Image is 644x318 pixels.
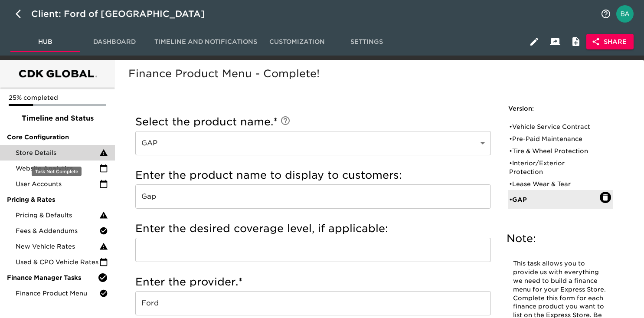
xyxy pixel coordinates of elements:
[9,93,106,102] p: 25% completed
[135,131,491,155] div: GAP
[595,3,616,24] button: notifications
[16,242,99,251] span: New Vehicle Rates
[507,232,615,246] h5: Note:
[509,134,600,143] div: • Pre-Paid Maintenance
[337,36,396,47] span: Settings
[16,258,99,266] span: Used & CPO Vehicle Rates
[508,157,613,178] div: •Interior/Exterior Protection
[509,159,600,176] div: • Interior/Exterior Protection
[135,291,491,315] input: Example: SafeGuard, EasyCare, JM&A
[600,192,611,203] button: Delete: GAP
[85,36,144,47] span: Dashboard
[616,5,634,23] img: Profile
[16,211,99,220] span: Pricing & Defaults
[509,122,600,131] div: • Vehicle Service Contract
[16,164,99,173] span: Website Analytics
[509,180,600,188] div: • Lease Wear & Tear
[7,195,108,204] span: Pricing & Rates
[16,148,99,157] span: Store Details
[508,178,613,190] div: •Lease Wear & Tear
[128,67,627,81] h5: Finance Product Menu - Complete!
[31,7,217,21] div: Client: Ford of [GEOGRAPHIC_DATA]
[135,275,491,289] h5: Enter the provider.
[508,121,613,133] div: •Vehicle Service Contract
[7,133,108,141] span: Core Configuration
[268,36,327,47] span: Customization
[16,289,99,298] span: Finance Product Menu
[586,34,634,50] button: Share
[509,147,600,155] div: • Tire & Wheel Protection
[7,113,108,124] span: Timeline and Status
[545,31,566,52] button: Client View
[508,145,613,157] div: •Tire & Wheel Protection
[16,180,99,188] span: User Accounts
[508,104,613,114] h6: Version:
[593,36,627,47] span: Share
[524,31,545,52] button: Edit Hub
[135,115,491,129] h5: Select the product name.
[16,226,99,235] span: Fees & Addendums
[16,36,75,47] span: Hub
[509,195,600,204] div: • GAP
[135,168,491,182] h5: Enter the product name to display to customers:
[135,222,491,236] h5: Enter the desired coverage level, if applicable:
[7,273,98,282] span: Finance Manager Tasks
[566,31,586,52] button: Internal Notes and Comments
[508,190,613,209] div: •GAP
[154,36,257,47] span: Timeline and Notifications
[508,133,613,145] div: •Pre-Paid Maintenance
